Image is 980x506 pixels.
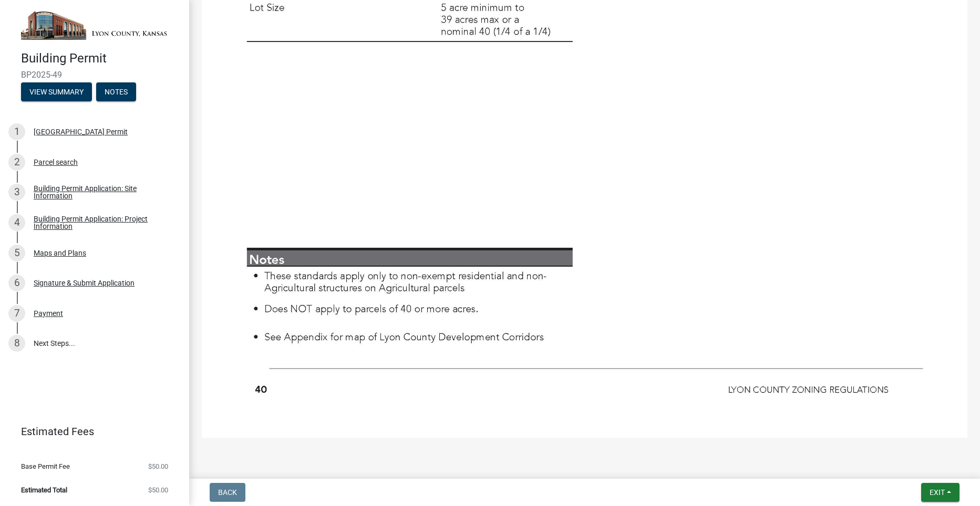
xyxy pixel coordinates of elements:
[8,335,25,352] div: 8
[34,128,128,135] div: [GEOGRAPHIC_DATA] Permit
[21,487,67,493] span: Estimated Total
[8,184,25,201] div: 3
[34,279,135,287] div: Signature & Submit Application
[210,483,245,502] button: Back
[34,310,63,317] div: Payment
[921,483,960,502] button: Exit
[34,215,172,230] div: Building Permit Application: Project Information
[21,89,92,97] wm-modal-confirm: Summary
[8,275,25,291] div: 6
[34,249,86,257] div: Maps and Plans
[8,305,25,322] div: 7
[21,51,181,66] h4: Building Permit
[8,421,172,442] a: Estimated Fees
[21,70,168,80] span: BP2025-49
[8,245,25,261] div: 5
[96,82,136,101] button: Notes
[21,463,70,470] span: Base Permit Fee
[218,488,237,497] span: Back
[930,488,945,497] span: Exit
[8,214,25,231] div: 4
[148,463,168,470] span: $50.00
[8,123,25,140] div: 1
[21,11,172,40] img: Lyon County, Kansas
[96,89,136,97] wm-modal-confirm: Notes
[21,82,92,101] button: View Summary
[34,185,172,199] div: Building Permit Application: Site Information
[34,159,78,166] div: Parcel search
[148,487,168,493] span: $50.00
[8,154,25,171] div: 2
